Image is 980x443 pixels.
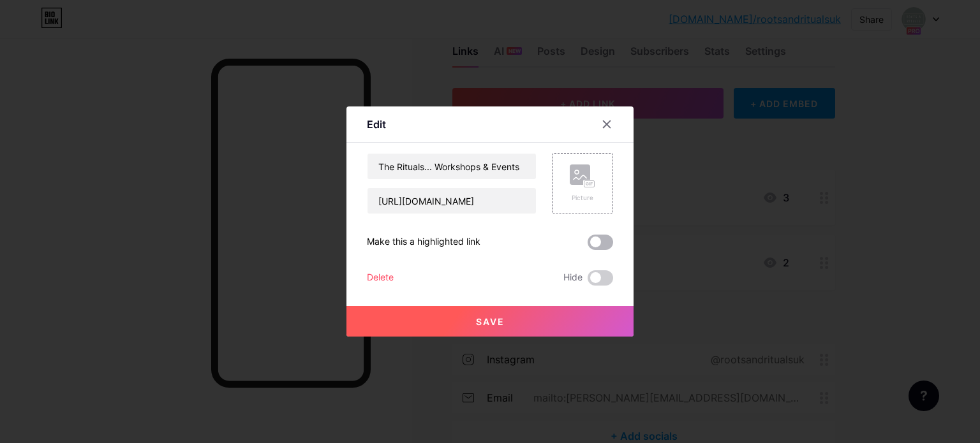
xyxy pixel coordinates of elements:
div: Edit [367,117,386,132]
span: Hide [563,270,583,286]
input: URL [367,188,536,214]
span: Save [476,316,505,327]
input: Title [367,154,536,179]
button: Save [346,306,634,337]
div: Picture [570,193,595,203]
div: Delete [367,270,394,286]
div: Make this a highlighted link [367,235,480,250]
